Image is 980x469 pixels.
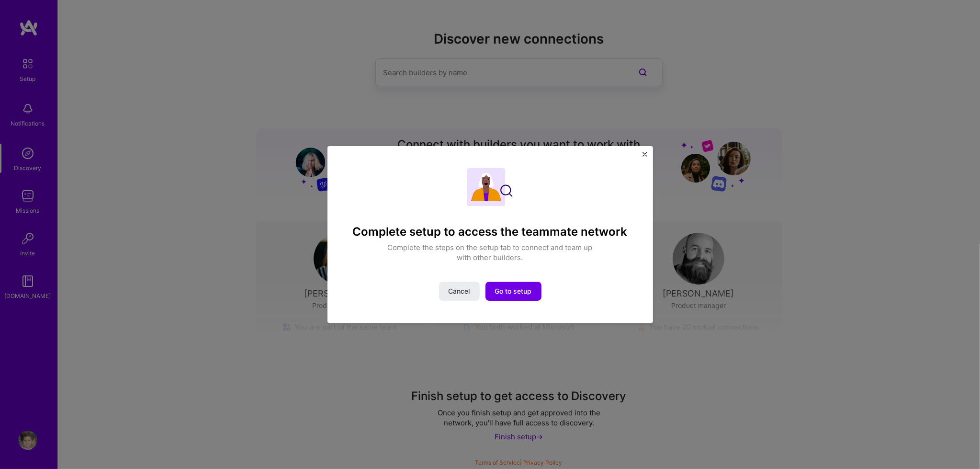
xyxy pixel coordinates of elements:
p: Complete the steps on the setup tab to connect and team up with other builders. [383,242,598,263]
span: Go to setup [495,286,532,296]
button: Go to setup [485,282,541,301]
button: Cancel [439,282,480,301]
img: Complete setup illustration [467,168,513,206]
h4: Complete setup to access the teammate network [353,225,628,239]
span: Cancel [449,286,470,296]
button: Close [642,152,647,162]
